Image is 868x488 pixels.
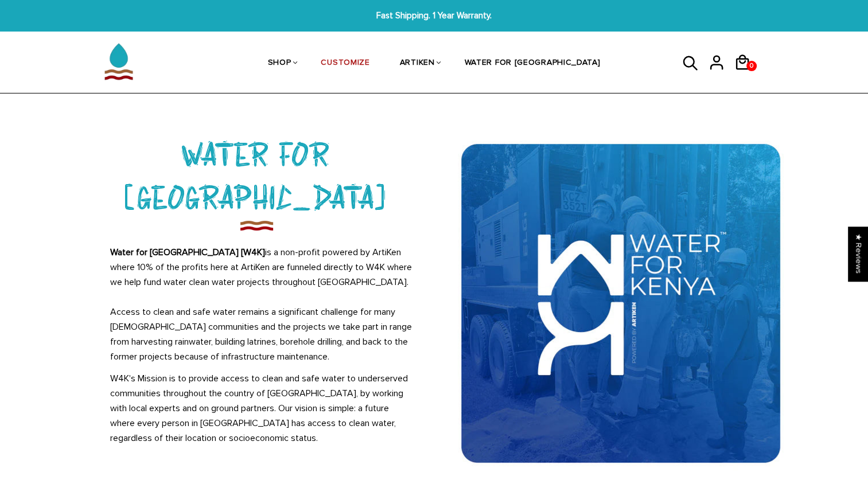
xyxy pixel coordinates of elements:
[267,9,601,22] span: Fast Shipping. 1 Year Warranty.
[449,131,793,475] img: Water_For_Kenya_600x_7d419d8c-de63-4076-ae41-a59d835eebe0_600x.webp
[321,33,369,94] a: CUSTOMIZE
[400,33,435,94] a: ARTIKEN
[110,245,414,364] p: is a non-profit powered by ArtiKen where 10% of the profits here at ArtiKen are funneled directly...
[110,247,265,258] strong: Water for [GEOGRAPHIC_DATA] [W4K]
[747,58,756,74] span: 0
[465,33,601,94] a: WATER FOR [GEOGRAPHIC_DATA]
[81,131,431,217] h3: WATER FOR [GEOGRAPHIC_DATA]
[268,33,291,94] a: SHOP
[239,217,274,233] img: imgboder_1200x.png
[734,75,760,76] a: 0
[110,371,414,446] p: W4K's Mission is to provide access to clean and safe water to underserved communities throughout ...
[848,227,868,281] div: Click to open Judge.me floating reviews tab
